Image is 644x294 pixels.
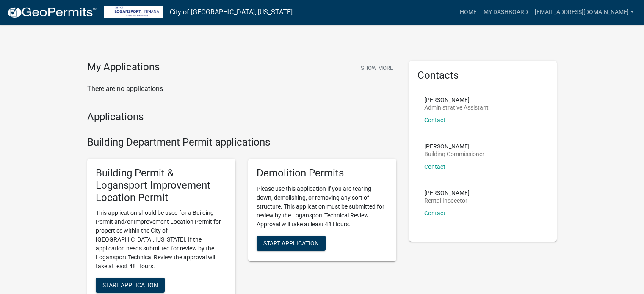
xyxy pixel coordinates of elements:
[424,198,470,203] p: Rental Inspector
[263,239,319,246] span: Start Application
[531,4,637,20] a: [EMAIL_ADDRESS][DOMAIN_NAME]
[96,209,227,271] p: This application should be used for a Building Permit and/or Improvement Location Permit for prop...
[257,184,388,229] p: Please use this application if you are tearing down, demolishing, or removing any sort of structu...
[104,6,163,18] img: City of Logansport, Indiana
[87,84,396,94] p: There are no applications
[456,4,480,20] a: Home
[87,61,160,74] h4: My Applications
[424,151,484,157] p: Building Commissioner
[424,143,484,149] p: [PERSON_NAME]
[96,167,227,203] h5: Building Permit & Logansport Improvement Location Permit
[102,282,158,289] span: Start Application
[257,236,326,251] button: Start Application
[257,167,388,179] h5: Demolition Permits
[357,61,396,75] button: Show More
[96,278,165,293] button: Start Application
[87,111,396,123] h4: Applications
[87,136,396,148] h4: Building Department Permit applications
[424,117,445,124] a: Contact
[170,5,293,19] a: City of [GEOGRAPHIC_DATA], [US_STATE]
[480,4,531,20] a: My Dashboard
[424,210,445,217] a: Contact
[424,104,489,110] p: Administrative Assistant
[424,97,489,103] p: [PERSON_NAME]
[424,190,470,196] p: [PERSON_NAME]
[417,69,549,82] h5: Contacts
[424,163,445,170] a: Contact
